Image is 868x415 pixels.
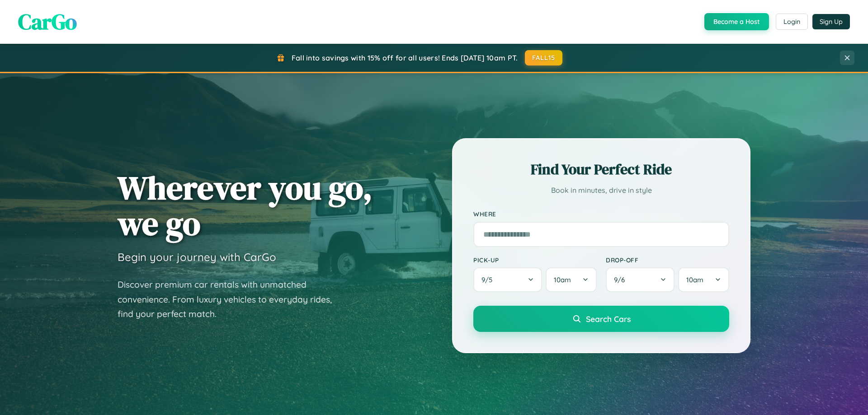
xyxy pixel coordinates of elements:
[473,159,729,179] h2: Find Your Perfect Ride
[812,14,850,29] button: Sign Up
[473,267,542,292] button: 9/5
[473,306,729,332] button: Search Cars
[525,50,563,65] button: FALL15
[606,267,675,292] button: 9/6
[473,210,729,218] label: Where
[118,170,373,241] h1: Wherever you go, we go
[118,250,276,264] h3: Begin your journey with CarGo
[473,256,597,264] label: Pick-up
[606,256,729,264] label: Drop-off
[586,314,631,324] span: Search Cars
[686,275,703,284] span: 10am
[118,277,344,322] p: Discover premium car rentals with unmatched convenience. From luxury vehicles to everyday rides, ...
[678,267,729,292] button: 10am
[473,184,729,197] p: Book in minutes, drive in style
[776,14,808,30] button: Login
[554,275,571,284] span: 10am
[614,275,629,284] span: 9 / 6
[546,267,597,292] button: 10am
[18,7,77,37] span: CarGo
[481,275,497,284] span: 9 / 5
[704,13,769,30] button: Become a Host
[292,53,518,62] span: Fall into savings with 15% off for all users! Ends [DATE] 10am PT.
